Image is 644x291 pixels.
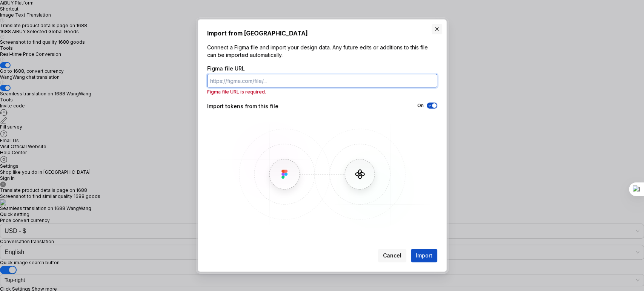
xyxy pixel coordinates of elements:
span: Cancel [383,252,401,259]
p: Connect a Figma file and import your design data. Any future edits or additions to this file can ... [207,44,437,59]
span: Import [416,252,432,259]
label: Figma file URL [207,65,245,72]
label: On [417,103,424,109]
input: https://figma.com/file/... [207,74,437,87]
div: Import tokens from this file [207,103,322,110]
p: Figma file URL is required. [207,89,437,95]
button: Import [411,249,437,262]
h2: Import from [GEOGRAPHIC_DATA] [207,29,437,38]
button: Cancel [378,249,406,262]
